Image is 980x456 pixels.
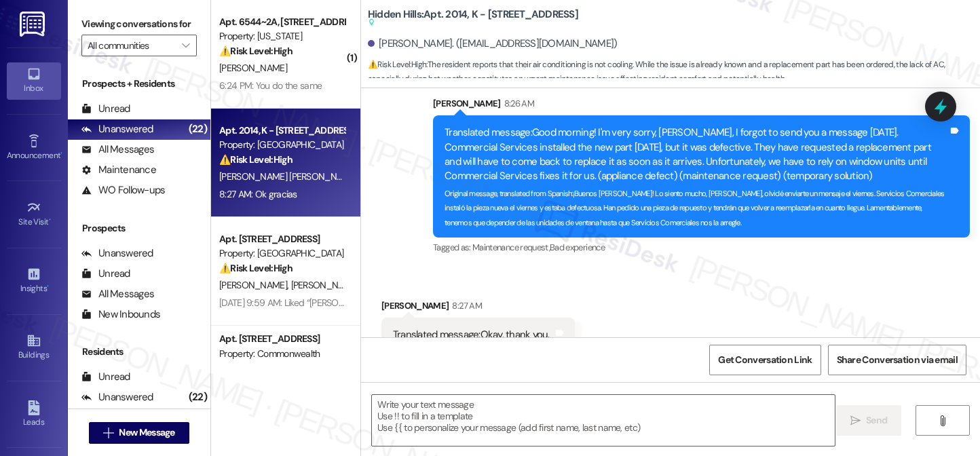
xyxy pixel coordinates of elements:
span: Send [866,413,887,427]
span: [PERSON_NAME] [219,279,291,291]
div: WO Follow-ups [81,183,165,197]
span: Bad experience [550,242,605,253]
span: New Message [119,425,174,440]
strong: ⚠️ Risk Level: High [219,153,293,166]
label: Viewing conversations for [81,14,197,35]
a: Inbox [7,62,61,99]
div: Translated message: Okay, thank you. [393,328,553,342]
span: • [60,149,62,158]
a: Buildings [7,329,61,366]
div: All Messages [81,142,154,157]
div: Property: Commonwealth [219,347,345,361]
div: Apt. [STREET_ADDRESS] [219,332,345,346]
div: 8:27 AM: Ok gracias [219,188,297,200]
img: ResiDesk Logo [20,12,48,37]
div: Tagged as: [433,237,970,257]
span: • [49,215,51,225]
div: Unread [81,102,130,116]
a: Leads [7,396,61,433]
div: (22) [185,119,210,140]
div: Unread [81,267,130,281]
div: 8:26 AM [501,96,534,111]
div: [PERSON_NAME]. ([EMAIL_ADDRESS][DOMAIN_NAME]) [368,37,618,51]
div: Apt. 6544~2A, [STREET_ADDRESS][US_STATE] [219,15,345,29]
span: : The resident reports that their air conditioning is not cooling. While the issue is already kno... [368,58,980,87]
div: New Inbounds [81,307,160,322]
span: [PERSON_NAME] [PERSON_NAME] [219,170,357,183]
strong: ⚠️ Risk Level: High [368,59,426,70]
div: Unanswered [81,390,153,404]
div: Apt. [STREET_ADDRESS] [219,232,345,246]
a: Insights • [7,263,61,299]
div: Translated message: Good morning! I'm very sorry, [PERSON_NAME], I forgot to send you a message [... [445,126,948,184]
div: Unanswered [81,122,153,136]
div: Property: [GEOGRAPHIC_DATA] [219,138,345,152]
div: Property: [US_STATE] [219,29,345,43]
span: Maintenance request , [472,242,550,253]
a: Site Visit • [7,196,61,233]
button: Send [836,405,902,436]
span: Get Conversation Link [718,353,812,367]
span: [PERSON_NAME] [219,62,287,74]
div: Prospects + Residents [68,77,210,91]
button: Get Conversation Link [709,345,821,375]
i:  [103,427,113,438]
div: Residents [68,345,210,359]
div: Apt. 2014, K - [STREET_ADDRESS] [219,123,345,138]
input: All communities [88,35,175,56]
strong: ⚠️ Risk Level: High [219,45,293,57]
i:  [850,415,861,426]
sub: Original message, translated from Spanish : ¡Buenos [PERSON_NAME]! Lo siento mucho, [PERSON_NAME]... [445,189,944,227]
div: All Messages [81,287,154,301]
div: (22) [185,387,210,408]
div: Unanswered [81,246,153,261]
div: 6:24 PM: You do the same [219,79,322,92]
i:  [937,415,947,426]
span: • [47,282,49,291]
div: Unread [81,370,130,384]
div: [PERSON_NAME] [381,299,575,318]
button: New Message [89,422,189,444]
button: Share Conversation via email [828,345,966,375]
div: Maintenance [81,163,156,177]
span: Share Conversation via email [837,353,958,367]
strong: ⚠️ Risk Level: High [219,262,293,274]
b: Hidden Hills: Apt. 2014, K - [STREET_ADDRESS] [368,7,578,30]
i:  [182,40,189,51]
div: 8:27 AM [449,299,481,313]
span: [PERSON_NAME] [290,279,358,291]
div: Property: [GEOGRAPHIC_DATA] [219,246,345,261]
div: [PERSON_NAME] [433,96,970,115]
div: Prospects [68,221,210,235]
